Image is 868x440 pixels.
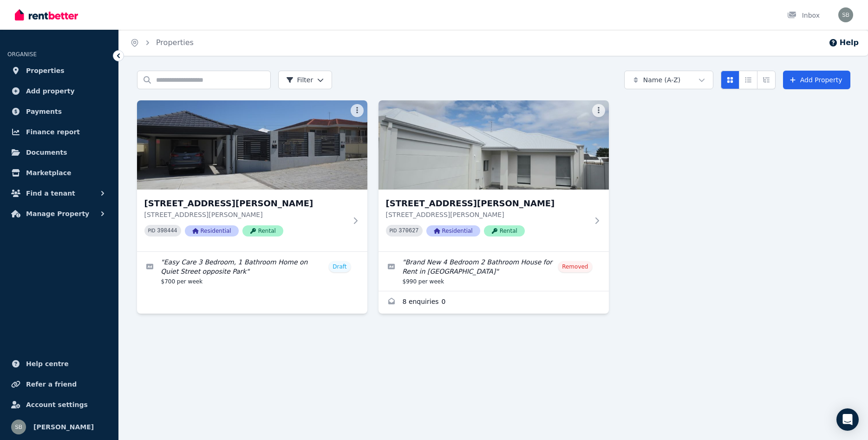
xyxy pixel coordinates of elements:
[836,408,859,431] div: Open Intercom Messenger
[739,71,757,89] button: Compact list view
[643,75,681,85] span: Name (A-Z)
[7,355,111,373] a: Help centre
[15,8,78,22] img: RentBetter
[386,210,588,219] p: [STREET_ADDRESS][PERSON_NAME]
[137,252,367,291] a: Edit listing: Easy Care 3 Bedroom, 1 Bathroom Home on Quiet Street opposite Park
[787,11,820,20] div: Inbox
[386,197,588,210] h3: [STREET_ADDRESS][PERSON_NAME]
[379,100,609,251] a: 46 Michael St, Yokine[STREET_ADDRESS][PERSON_NAME][STREET_ADDRESS][PERSON_NAME]PID 370627Resident...
[242,225,283,236] span: Rental
[119,30,205,56] nav: Breadcrumb
[379,291,609,314] a: Enquiries for 46 Michael St, Yokine
[26,85,75,97] span: Add property
[26,379,77,390] span: Refer a friend
[379,252,609,291] a: Edit listing: Brand New 4 Bedroom 2 Bathroom House for Rent in Yokine
[157,228,177,234] code: 398444
[26,399,88,410] span: Account settings
[379,100,609,190] img: 46 Michael St, Yokine
[137,100,367,251] a: 40 Chobham Way, Morley[STREET_ADDRESS][PERSON_NAME][STREET_ADDRESS][PERSON_NAME]PID 398444Residen...
[7,375,111,394] a: Refer a friend
[185,225,239,236] span: Residential
[484,225,525,236] span: Rental
[7,61,111,80] a: Properties
[26,147,67,158] span: Documents
[26,208,89,219] span: Manage Property
[398,228,418,234] code: 370627
[144,210,347,219] p: [STREET_ADDRESS][PERSON_NAME]
[592,104,605,117] button: More options
[26,106,62,117] span: Payments
[286,75,313,85] span: Filter
[721,71,776,89] div: View options
[148,228,156,233] small: PID
[7,204,111,223] button: Manage Property
[26,167,71,178] span: Marketplace
[7,102,111,121] a: Payments
[137,100,367,190] img: 40 Chobham Way, Morley
[33,421,94,433] span: [PERSON_NAME]
[26,358,69,369] span: Help centre
[829,37,859,48] button: Help
[624,71,713,89] button: Name (A-Z)
[721,71,739,89] button: Card view
[757,71,776,89] button: Expanded list view
[26,126,80,138] span: Finance report
[783,71,850,89] a: Add Property
[7,123,111,141] a: Finance report
[26,65,65,76] span: Properties
[390,228,397,233] small: PID
[7,395,111,414] a: Account settings
[7,143,111,162] a: Documents
[351,104,364,117] button: More options
[838,7,853,22] img: Silla Boudames
[11,420,26,434] img: Silla Boudames
[156,38,194,47] a: Properties
[7,164,111,182] a: Marketplace
[144,197,347,210] h3: [STREET_ADDRESS][PERSON_NAME]
[7,184,111,203] button: Find a tenant
[26,188,75,199] span: Find a tenant
[7,51,37,58] span: ORGANISE
[7,82,111,100] a: Add property
[278,71,333,89] button: Filter
[426,225,480,236] span: Residential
